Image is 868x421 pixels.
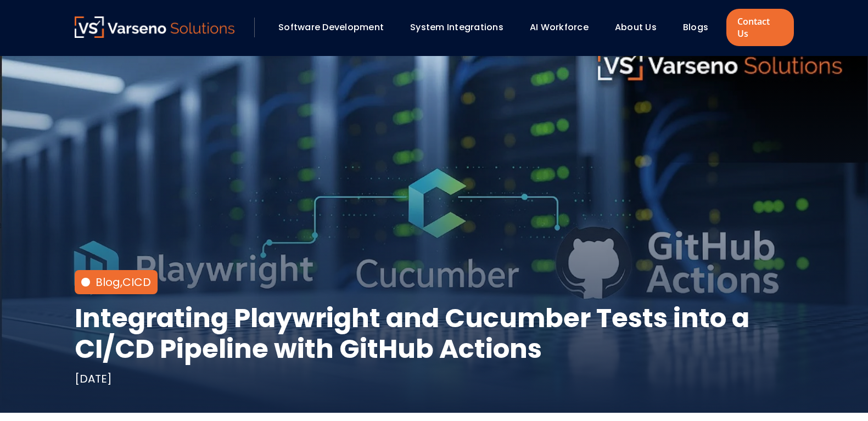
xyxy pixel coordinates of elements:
a: Contact Us [726,9,793,46]
a: Blog [96,274,120,290]
div: [DATE] [75,371,112,386]
div: About Us [609,18,672,37]
h1: Integrating Playwright and Cucumber Tests into a CI/CD Pipeline with GitHub Actions [75,303,794,364]
div: System Integrations [405,18,519,37]
a: Software Development [278,21,384,33]
a: CICD [122,274,151,290]
a: AI Workforce [530,21,589,33]
a: System Integrations [410,21,503,33]
div: AI Workforce [524,18,604,37]
div: Software Development [273,18,399,37]
a: Varseno Solutions – Product Engineering & IT Services [75,16,235,38]
a: About Us [615,21,657,33]
div: Blogs [677,18,724,37]
img: Varseno Solutions – Product Engineering & IT Services [75,16,235,38]
a: Blogs [683,21,708,33]
div: , [96,274,151,290]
